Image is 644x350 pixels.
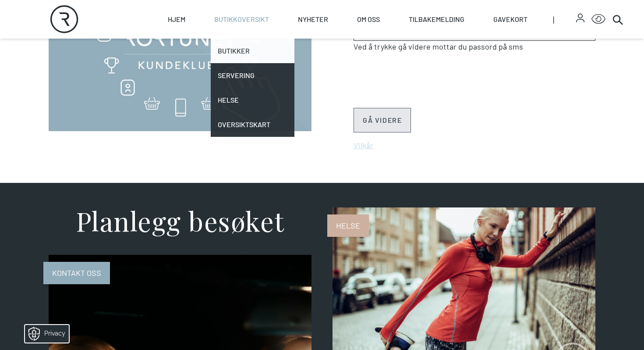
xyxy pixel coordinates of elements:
span: Kontakt oss [43,262,110,284]
a: Helse [211,88,294,112]
button: GÅ VIDERE [354,108,411,132]
span: Helse [327,214,369,237]
a: Servering [211,63,294,88]
p: Ved å trykke gå videre mottar du passord på sms [354,41,595,53]
iframe: reCAPTCHA [354,67,487,101]
a: Butikker [211,39,294,63]
a: Oversiktskart [211,112,294,137]
h2: Planlegg besøket [76,207,285,234]
button: Open Accessibility Menu [591,12,605,26]
iframe: Manage Preferences [9,322,80,346]
button: Vilkår [354,139,373,151]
